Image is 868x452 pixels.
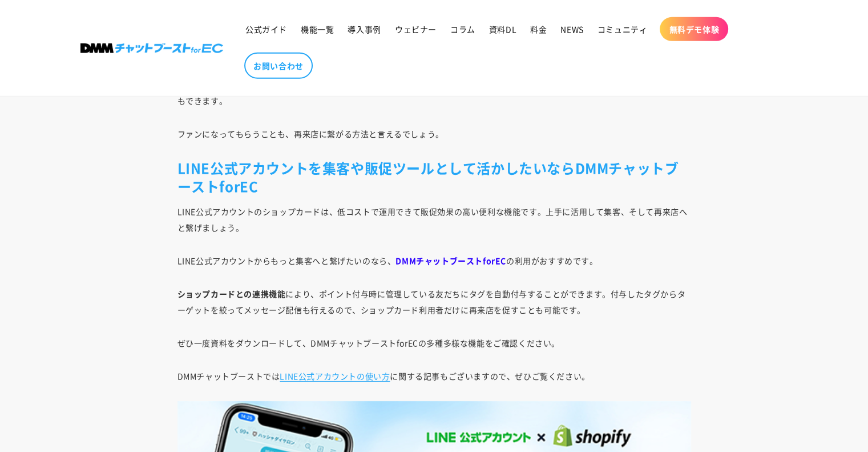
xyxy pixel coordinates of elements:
[348,24,381,34] span: 導入事例
[177,288,286,299] b: ショップカードとの連携機能
[395,255,506,266] b: DMMチャットブーストforEC
[523,17,554,41] a: 料金
[177,203,691,235] p: LINE公式アカウントのショップカードは、低コストで運用できて販促効果の高い便利な機能です。上手に活用して集客、そして再来店へと繋げましょう。
[591,17,655,41] a: コミュニティ
[294,17,341,41] a: 機能一覧
[253,61,304,71] span: お問い合わせ
[177,159,691,194] h2: LINE公式アカウントを集客や販促ツールとして活かしたいならDMMチャットブーストforEC
[177,368,691,384] p: DMMチャットブーストでは に関する記事もございますので、ぜひご覧ください。
[239,17,294,41] a: 公式ガイド
[669,24,719,34] span: 無料デモ体験
[443,17,482,41] a: コラム
[530,24,547,34] span: 料金
[489,24,516,34] span: 資料DL
[177,253,691,269] p: LINE公式アカウントからもっと集客へと繋げたいのなら、 の利用がおすすめです。
[395,24,437,34] span: ウェビナー
[280,370,390,382] a: LINE公式アカウントの使い方
[244,53,313,79] a: お問い合わせ
[597,24,648,34] span: コミュニティ
[177,335,691,351] p: ぜひ一度資料をダウンロードして、DMMチャットブーストforECの多種多様な機能をご確認ください。
[245,24,287,34] span: 公式ガイド
[450,24,475,34] span: コラム
[388,17,443,41] a: ウェビナー
[177,286,691,318] p: により、ポイント付与時に管理している友だちにタグを自動付与することができます。付与したタグからターゲットを絞ってメッセージ配信も行えるので、ショップカード利用者だけに再来店を促すことも可能です。
[341,17,387,41] a: 導入事例
[482,17,523,41] a: 資料DL
[560,24,583,34] span: NEWS
[80,43,223,53] img: 株式会社DMM Boost
[554,17,590,41] a: NEWS
[177,126,691,142] p: ファンになってもらうことも、再来店に繋がる方法と言えるでしょう。
[660,17,728,41] a: 無料デモ体験
[301,24,334,34] span: 機能一覧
